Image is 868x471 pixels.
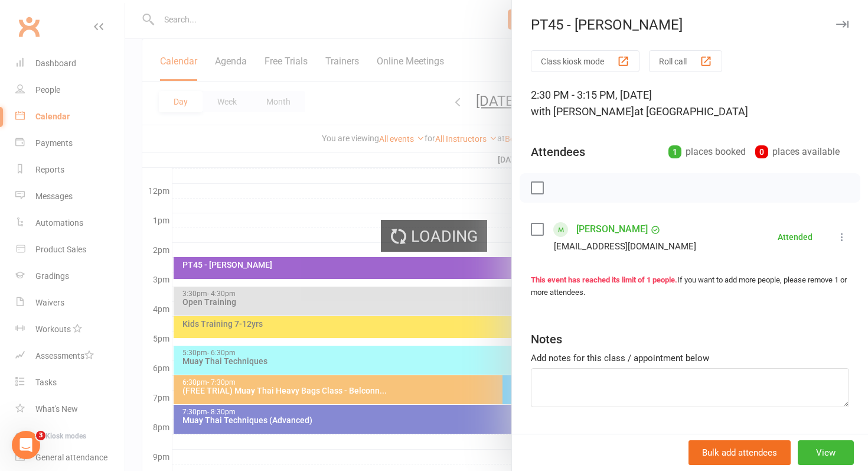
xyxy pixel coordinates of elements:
[512,17,868,33] div: PT45 - [PERSON_NAME]
[531,105,634,118] span: with [PERSON_NAME]
[531,87,849,120] div: 2:30 PM - 3:15 PM, [DATE]
[798,440,854,465] button: View
[778,233,812,241] div: Attended
[668,145,681,158] div: 1
[755,144,840,160] div: places available
[688,440,791,465] button: Bulk add attendees
[531,351,849,365] div: Add notes for this class / appointment below
[554,239,696,254] div: [EMAIL_ADDRESS][DOMAIN_NAME]
[755,145,768,158] div: 0
[531,274,849,299] div: If you want to add more people, please remove 1 or more attendees.
[576,220,648,239] a: [PERSON_NAME]
[12,431,40,459] iframe: Intercom live chat
[531,275,677,284] strong: This event has reached its limit of 1 people.
[531,144,585,160] div: Attendees
[531,331,562,347] div: Notes
[36,431,45,440] span: 3
[531,50,639,72] button: Class kiosk mode
[668,144,746,160] div: places booked
[634,105,748,118] span: at [GEOGRAPHIC_DATA]
[649,50,722,72] button: Roll call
